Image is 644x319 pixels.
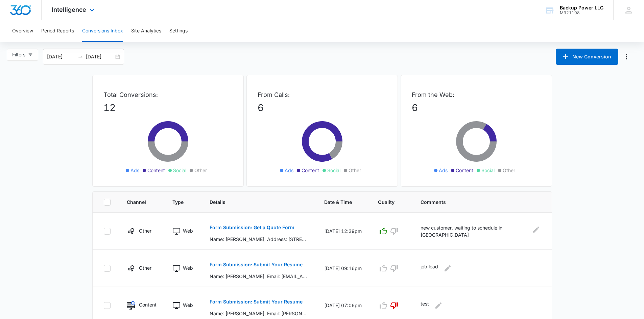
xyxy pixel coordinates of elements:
span: to [78,54,83,59]
span: swap-right [78,54,83,59]
button: Overview [12,20,33,42]
span: Content [147,167,165,174]
button: Edit Comments [442,263,453,274]
input: End date [86,53,114,60]
p: 12 [103,101,233,115]
p: Form Submission: Submit Your Resume [210,262,303,267]
p: 6 [412,101,541,115]
p: 6 [258,101,387,115]
button: Edit Comments [531,224,541,235]
p: Other [139,264,151,271]
button: Form Submission: Submit Your Resume [210,294,303,310]
button: Period Reports [41,20,74,42]
span: Other [503,167,515,174]
button: New Conversion [556,49,618,65]
div: account name [560,5,603,10]
p: job lead [421,263,438,274]
button: Form Submission: Get a Quote Form [210,219,294,236]
button: Filters [7,49,38,61]
span: Content [456,167,473,174]
span: Details [210,198,298,206]
button: Form Submission: Submit Your Resume [210,257,303,273]
span: Channel [127,198,147,206]
span: Content [302,167,319,174]
span: Social [173,167,186,174]
p: Form Submission: Submit Your Resume [210,299,303,304]
span: Ads [285,167,293,174]
p: Form Submission: Get a Quote Form [210,225,294,230]
input: Start date [47,53,75,60]
p: Total Conversions: [103,90,233,99]
div: account id [560,10,603,15]
p: Content [139,301,156,308]
span: Ads [439,167,448,174]
span: Other [349,167,361,174]
span: Filters [12,51,25,58]
p: Other [139,227,151,234]
span: Quality [378,198,395,206]
p: Web [183,264,193,271]
td: [DATE] 12:39pm [316,213,370,250]
span: Intelligence [52,6,86,13]
p: Name: [PERSON_NAME], Address: [STREET_ADDRESS], Email: [EMAIL_ADDRESS][DOMAIN_NAME], Phone: [PHON... [210,236,308,243]
span: Other [194,167,207,174]
p: From Calls: [258,90,387,99]
span: Social [481,167,495,174]
button: Site Analytics [131,20,161,42]
p: Web [183,301,193,309]
p: new customer. waiting to schedule in [GEOGRAPHIC_DATA] [421,224,527,238]
span: Date & Time [324,198,352,206]
p: Name: [PERSON_NAME], Email: [EMAIL_ADDRESS][DOMAIN_NAME], Phone: [PHONE_NUMBER], Position Applyin... [210,273,308,280]
p: Name: [PERSON_NAME], Email: [PERSON_NAME][EMAIL_ADDRESS][DOMAIN_NAME], Phone: [PHONE_NUMBER], Pos... [210,310,308,317]
span: Type [172,198,184,206]
button: Settings [169,20,188,42]
button: Edit Comments [433,300,444,311]
button: Conversions Inbox [82,20,123,42]
button: Manage Numbers [621,51,632,62]
td: [DATE] 09:16pm [316,250,370,287]
span: Ads [130,167,139,174]
span: Comments [421,198,531,206]
p: test [421,300,429,311]
p: From the Web: [412,90,541,99]
p: Web [183,227,193,234]
span: Social [327,167,340,174]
